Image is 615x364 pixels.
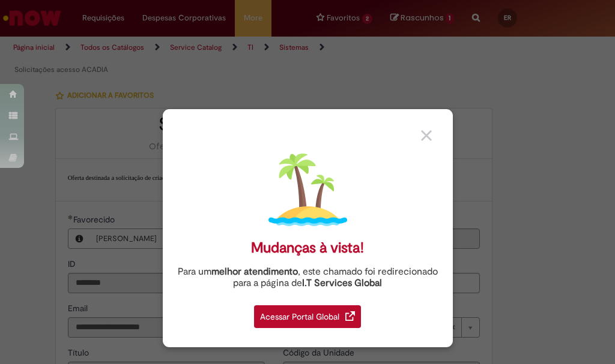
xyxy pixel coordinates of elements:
img: redirect_link.png [345,311,355,321]
strong: melhor atendimento [211,266,298,278]
div: Para um , este chamado foi redirecionado para a página de [172,266,444,289]
a: I.T Services Global [302,270,382,289]
div: Acessar Portal Global [254,305,361,328]
img: close_button_grey.png [421,130,432,141]
img: island.png [268,151,347,229]
a: Acessar Portal Global [254,299,361,328]
div: Mudanças à vista! [251,239,364,257]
